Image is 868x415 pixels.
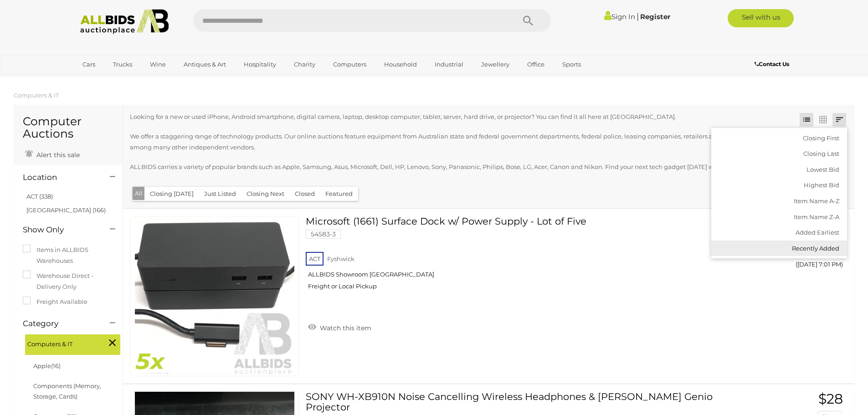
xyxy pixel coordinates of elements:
a: Sign In [604,12,635,21]
a: Antiques & Art [178,57,232,72]
a: Charity [288,57,321,72]
a: Closing First [711,130,847,146]
a: Wine [144,57,172,72]
button: Closing Next [241,187,290,201]
a: Alert this sale [23,147,82,161]
a: Item Name A-Z [711,193,847,209]
b: Contact Us [755,61,789,67]
button: Search [505,9,551,32]
a: Sports [556,57,587,72]
a: Household [378,57,423,72]
label: Items in ALLBIDS Warehouses [23,245,113,266]
a: [GEOGRAPHIC_DATA] (166) [26,206,106,214]
span: | [637,11,639,21]
a: Recently Added [711,241,847,256]
img: Allbids.com.au [75,9,174,34]
a: Hospitality [238,57,282,72]
a: Watch this item [306,320,374,334]
img: 54583-3a.jpg [135,216,294,376]
a: Closing Last [711,146,847,162]
a: Jewellery [475,57,515,72]
a: Components (Memory, Storage, Cards) [33,382,101,400]
button: All [133,187,145,200]
span: Computers & IT [27,337,96,349]
span: $28 [818,390,843,407]
a: Apple(16) [33,362,61,369]
button: Featured [320,187,358,201]
button: Closed [289,187,320,201]
a: Cars [77,57,101,72]
span: Alert this sale [34,151,80,159]
a: Computers & IT [14,92,59,99]
a: Industrial [429,57,469,72]
a: Computers [327,57,372,72]
h4: Location [23,173,96,182]
h4: Category [23,319,96,328]
a: Trucks [107,57,138,72]
p: ALLBIDS carries a variety of popular brands such as Apple, Samsung, Asus, Microsoft, Dell, HP, Le... [130,162,781,172]
a: Register [640,12,670,21]
a: Contact Us [755,59,791,69]
span: Watch this item [318,324,371,332]
a: Lowest Bid [711,162,847,178]
a: Office [521,57,550,72]
a: [GEOGRAPHIC_DATA] [77,72,153,87]
p: Looking for a new or used iPhone, Android smartphone, digital camera, laptop, desktop computer, t... [130,112,781,122]
label: Warehouse Direct - Delivery Only [23,271,113,292]
button: Just Listed [199,187,241,201]
a: $51 w777 5d 12h left ([DATE] 7:01 PM) [740,216,845,273]
a: Sell with us [728,9,794,27]
span: (16) [51,362,61,369]
p: We offer a staggering range of technology products. Our online auctions feature equipment from Au... [130,131,781,153]
h4: Show Only [23,225,96,234]
a: Added Earliest [711,225,847,241]
a: ACT (338) [26,193,53,200]
button: Closing [DATE] [144,187,199,201]
h1: Computer Auctions [23,115,113,140]
a: Microsoft (1661) Surface Dock w/ Power Supply - Lot of Five 54583-3 ACT Fyshwick ALLBIDS Showroom... [313,216,725,297]
a: Highest Bid [711,177,847,193]
a: Item Name Z-A [711,209,847,225]
label: Freight Available [23,297,87,307]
